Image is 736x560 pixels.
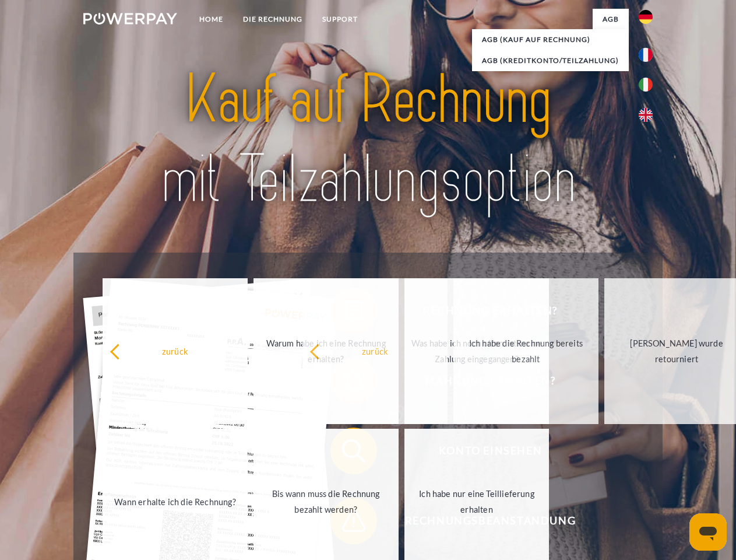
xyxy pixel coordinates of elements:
a: agb [593,9,629,30]
div: zurück [110,343,241,359]
img: en [639,108,653,122]
a: AGB (Kauf auf Rechnung) [472,29,629,50]
div: Wann erhalte ich die Rechnung? [110,494,241,509]
img: logo-powerpay-white.svg [83,13,177,24]
iframe: Schaltfläche zum Öffnen des Messaging-Fensters [689,513,727,551]
a: AGB (Kreditkonto/Teilzahlung) [472,50,629,71]
img: it [639,78,653,92]
a: Home [189,9,233,30]
img: fr [639,48,653,62]
img: title-powerpay_de.svg [111,56,625,223]
a: DIE RECHNUNG [233,9,312,30]
div: Ich habe die Rechnung bereits bezahlt [460,335,591,367]
div: Bis wann muss die Rechnung bezahlt werden? [260,486,392,517]
a: SUPPORT [312,9,368,30]
div: Ich habe nur eine Teillieferung erhalten [411,486,543,517]
img: de [639,10,653,24]
div: zurück [309,343,441,359]
div: Warum habe ich eine Rechnung erhalten? [260,335,392,367]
